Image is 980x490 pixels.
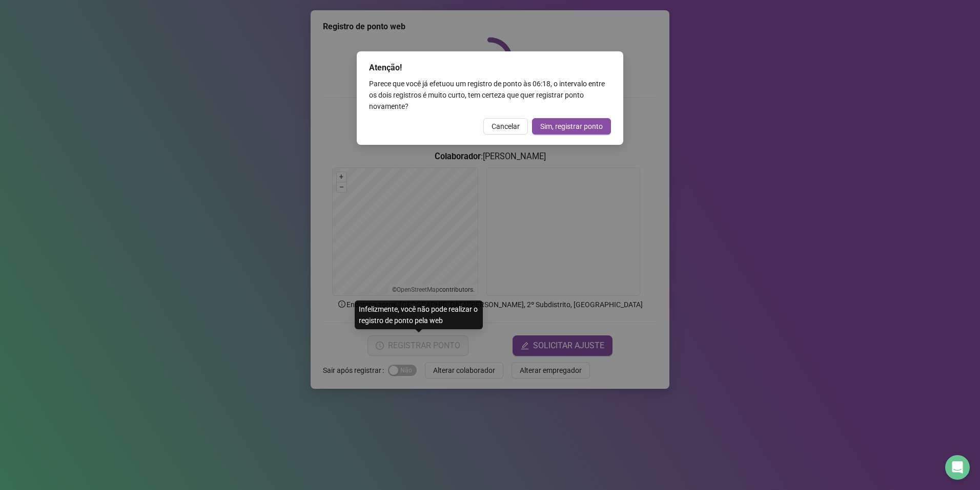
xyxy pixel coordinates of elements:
div: Open Intercom Messenger [945,455,970,480]
div: Atenção! [369,62,611,74]
span: Cancelar [492,121,520,132]
div: Parece que você já efetuou um registro de ponto às 06:18 , o intervalo entre os dois registros é ... [369,78,611,112]
div: Infelizmente, você não pode realizar o registro de ponto pela web [355,300,483,329]
span: Sim, registrar ponto [540,121,603,132]
button: Sim, registrar ponto [532,118,611,135]
button: Cancelar [483,118,528,135]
